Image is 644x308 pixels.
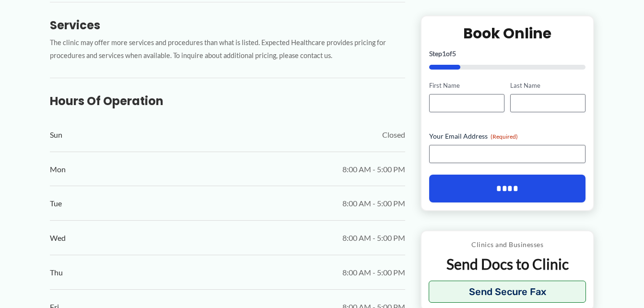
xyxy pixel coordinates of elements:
[442,49,446,58] span: 1
[50,18,405,33] h3: Services
[452,49,456,58] span: 5
[491,133,518,140] span: (Required)
[342,231,405,245] span: 8:00 AM - 5:00 PM
[50,265,63,280] span: Thu
[382,128,405,142] span: Closed
[429,131,586,141] label: Your Email Address
[50,196,62,211] span: Tue
[50,36,405,62] p: The clinic may offer more services and procedures than what is listed. Expected Healthcare provid...
[342,265,405,280] span: 8:00 AM - 5:00 PM
[429,255,586,273] p: Send Docs to Clinic
[429,24,586,43] h2: Book Online
[50,231,66,245] span: Wed
[510,81,585,90] label: Last Name
[429,81,504,90] label: First Name
[342,162,405,177] span: 8:00 AM - 5:00 PM
[342,196,405,211] span: 8:00 AM - 5:00 PM
[50,128,62,142] span: Sun
[50,162,66,177] span: Mon
[429,238,586,251] p: Clinics and Businesses
[429,281,586,303] button: Send Secure Fax
[429,50,586,57] p: Step of
[50,94,405,108] h3: Hours of Operation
